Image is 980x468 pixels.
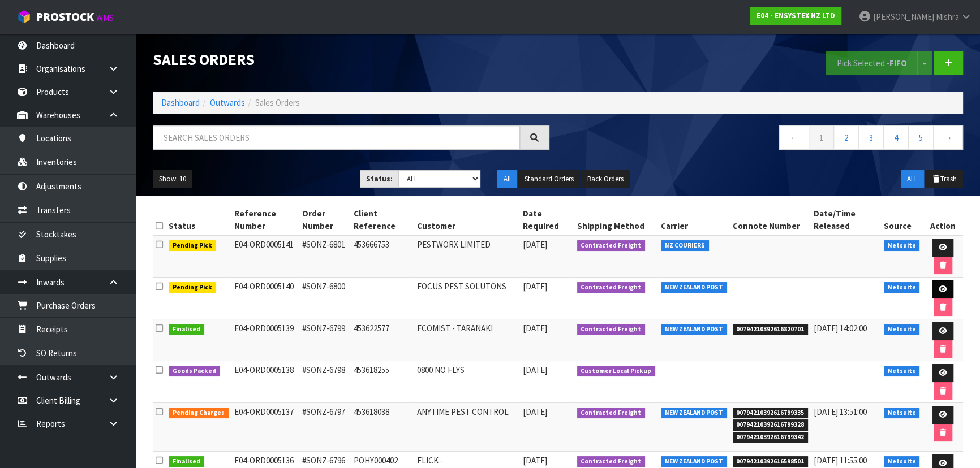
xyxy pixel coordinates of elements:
strong: Status: [366,174,393,184]
span: 00794210392616598501 [733,456,809,467]
td: E04-ORD0005139 [231,319,299,361]
span: NEW ZEALAND POST [661,408,727,419]
span: Netsuite [884,408,920,419]
button: Standard Orders [518,170,580,188]
a: 5 [908,125,934,150]
span: [DATE] [523,365,547,375]
span: Pending Pick [169,240,216,252]
span: Netsuite [884,240,920,252]
span: Customer Local Pickup [577,366,656,377]
button: Back Orders [581,170,630,188]
td: #SONZ-6801 [299,235,351,278]
span: 00794210392616799342 [733,432,809,443]
span: NEW ZEALAND POST [661,282,727,293]
button: ALL [901,170,924,188]
td: ECOMIST - TARANAKI [414,319,520,361]
button: Trash [925,170,963,188]
td: E04-ORD0005137 [231,403,299,452]
td: E04-ORD0005140 [231,278,299,319]
a: 1 [809,125,834,150]
td: PESTWORX LIMITED [414,235,520,278]
td: 453618038 [351,403,414,452]
a: E04 - ENSYSTEX NZ LTD [750,7,841,25]
button: Show: 10 [153,170,192,188]
td: #SONZ-6798 [299,361,351,403]
span: Contracted Freight [577,240,646,252]
td: #SONZ-6799 [299,319,351,361]
span: Goods Packed [169,366,220,377]
span: [DATE] 14:02:00 [814,323,867,333]
span: Contracted Freight [577,282,646,293]
span: Mishra [936,11,959,22]
span: 00794210392616799328 [733,419,809,431]
span: NEW ZEALAND POST [661,324,727,335]
th: Shipping Method [574,205,659,235]
td: FOCUS PEST SOLUTONS [414,278,520,319]
a: → [933,125,963,150]
th: Connote Number [730,205,811,235]
a: 2 [833,125,859,150]
th: Carrier [658,205,730,235]
td: 453622577 [351,319,414,361]
td: #SONZ-6800 [299,278,351,319]
span: Contracted Freight [577,324,646,335]
td: 453618255 [351,361,414,403]
td: E04-ORD0005141 [231,235,299,278]
span: [DATE] 11:55:00 [814,455,867,466]
td: ANYTIME PEST CONTROL [414,403,520,452]
th: Date/Time Released [811,205,881,235]
span: 00794210392616799335 [733,408,809,419]
span: Netsuite [884,456,920,467]
span: [DATE] [523,455,547,466]
span: [DATE] [523,239,547,250]
th: Status [166,205,231,235]
span: Netsuite [884,282,920,293]
span: Contracted Freight [577,456,646,467]
th: Order Number [299,205,351,235]
span: ProStock [36,10,94,24]
span: Pending Charges [169,408,229,419]
a: Dashboard [161,97,200,108]
td: 453666753 [351,235,414,278]
h1: Sales Orders [153,51,549,68]
a: 4 [883,125,909,150]
span: Contracted Freight [577,408,646,419]
td: 0800 NO FLYS [414,361,520,403]
span: Finalised [169,324,204,335]
span: [DATE] [523,323,547,333]
span: [DATE] [523,406,547,417]
span: NEW ZEALAND POST [661,456,727,467]
span: Sales Orders [255,97,300,108]
strong: FIFO [889,58,907,68]
th: Action [922,205,963,235]
button: Pick Selected -FIFO [826,51,918,75]
th: Date Required [520,205,574,235]
span: Netsuite [884,366,920,377]
th: Reference Number [231,205,299,235]
th: Customer [414,205,520,235]
img: cube-alt.png [17,10,31,24]
a: ← [779,125,809,150]
span: Netsuite [884,324,920,335]
span: Pending Pick [169,282,216,293]
span: [DATE] [523,281,547,292]
th: Client Reference [351,205,414,235]
span: [PERSON_NAME] [873,11,934,22]
a: Outwards [210,97,245,108]
input: Search sales orders [153,125,520,150]
td: E04-ORD0005138 [231,361,299,403]
a: 3 [858,125,884,150]
span: Finalised [169,456,204,467]
strong: E04 - ENSYSTEX NZ LTD [757,11,835,20]
span: 00794210392616820701 [733,324,809,335]
small: WMS [96,12,114,23]
span: [DATE] 13:51:00 [814,406,867,417]
button: All [497,170,517,188]
span: NZ COURIERS [661,240,709,252]
td: #SONZ-6797 [299,403,351,452]
nav: Page navigation [566,125,963,153]
th: Source [881,205,923,235]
